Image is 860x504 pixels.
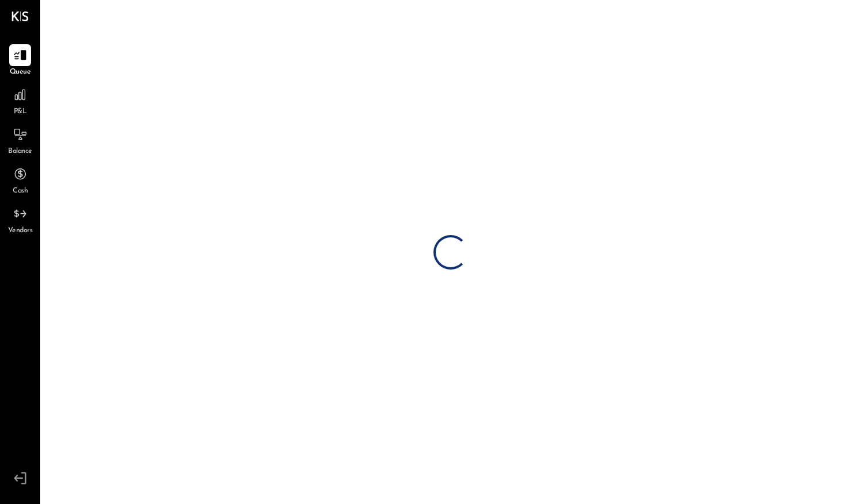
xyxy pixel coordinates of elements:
[8,226,33,236] span: Vendors
[1,203,40,236] a: Vendors
[1,44,40,78] a: Queue
[8,147,32,157] span: Balance
[1,84,40,117] a: P&L
[14,107,27,117] span: P&L
[1,163,40,197] a: Cash
[1,124,40,157] a: Balance
[10,67,31,78] span: Queue
[13,186,28,197] span: Cash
